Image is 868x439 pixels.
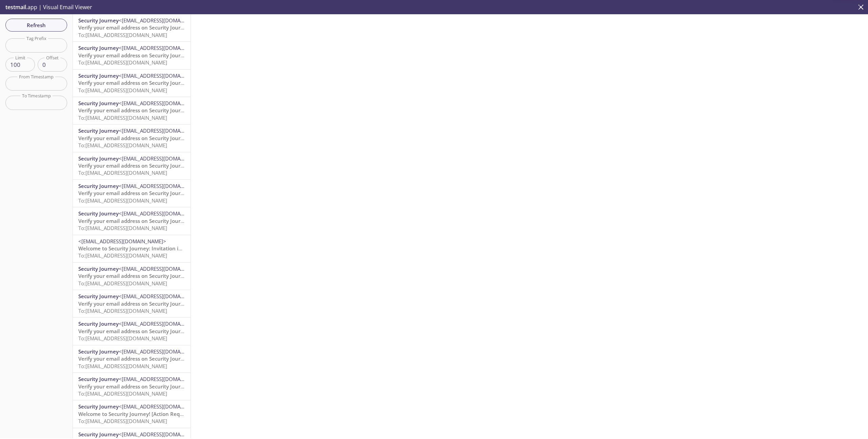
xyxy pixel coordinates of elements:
[119,100,206,107] span: <[EMAIL_ADDRESS][DOMAIN_NAME]>
[78,363,167,369] span: To: [EMAIL_ADDRESS][DOMAIN_NAME]
[78,210,119,217] span: Security Journey
[78,355,190,362] span: Verify your email address on Security Journey
[73,14,191,41] div: Security Journey<[EMAIL_ADDRESS][DOMAIN_NAME]>Verify your email address on Security JourneyTo:[EM...
[73,263,191,290] div: Security Journey<[EMAIL_ADDRESS][DOMAIN_NAME]>Verify your email address on Security JourneyTo:[EM...
[11,21,62,30] span: Refresh
[78,169,167,176] span: To: [EMAIL_ADDRESS][DOMAIN_NAME]
[73,97,191,124] div: Security Journey<[EMAIL_ADDRESS][DOMAIN_NAME]>Verify your email address on Security JourneyTo:[EM...
[78,252,167,259] span: To: [EMAIL_ADDRESS][DOMAIN_NAME]
[119,155,206,162] span: <[EMAIL_ADDRESS][DOMAIN_NAME]>
[119,431,206,438] span: <[EMAIL_ADDRESS][DOMAIN_NAME]>
[73,42,191,69] div: Security Journey<[EMAIL_ADDRESS][DOMAIN_NAME]>Verify your email address on Security JourneyTo:[EM...
[73,125,191,152] div: Security Journey<[EMAIL_ADDRESS][DOMAIN_NAME]>Verify your email address on Security JourneyTo:[EM...
[73,207,191,234] div: Security Journey<[EMAIL_ADDRESS][DOMAIN_NAME]>Verify your email address on Security JourneyTo:[EM...
[78,293,119,300] span: Security Journey
[78,183,119,189] span: Security Journey
[78,79,190,86] span: Verify your email address on Security Journey
[78,162,190,169] span: Verify your email address on Security Journey
[73,70,191,97] div: Security Journey<[EMAIL_ADDRESS][DOMAIN_NAME]>Verify your email address on Security JourneyTo:[EM...
[78,348,119,355] span: Security Journey
[78,24,190,31] span: Verify your email address on Security Journey
[78,72,119,79] span: Security Journey
[78,100,119,107] span: Security Journey
[78,328,190,335] span: Verify your email address on Security Journey
[73,373,191,400] div: Security Journey<[EMAIL_ADDRESS][DOMAIN_NAME]>Verify your email address on Security JourneyTo:[EM...
[78,411,194,417] span: Welcome to Security Journey! [Action Required]
[73,152,191,179] div: Security Journey<[EMAIL_ADDRESS][DOMAIN_NAME]>Verify your email address on Security JourneyTo:[EM...
[78,265,119,272] span: Security Journey
[119,265,206,272] span: <[EMAIL_ADDRESS][DOMAIN_NAME]>
[78,403,119,410] span: Security Journey
[78,320,119,327] span: Security Journey
[73,290,191,317] div: Security Journey<[EMAIL_ADDRESS][DOMAIN_NAME]>Verify your email address on Security JourneyTo:[EM...
[119,403,206,410] span: <[EMAIL_ADDRESS][DOMAIN_NAME]>
[73,180,191,207] div: Security Journey<[EMAIL_ADDRESS][DOMAIN_NAME]>Verify your email address on Security JourneyTo:[EM...
[78,238,166,245] span: <[EMAIL_ADDRESS][DOMAIN_NAME]>
[119,210,206,217] span: <[EMAIL_ADDRESS][DOMAIN_NAME]>
[78,307,167,314] span: To: [EMAIL_ADDRESS][DOMAIN_NAME]
[119,293,206,300] span: <[EMAIL_ADDRESS][DOMAIN_NAME]>
[78,225,167,231] span: To: [EMAIL_ADDRESS][DOMAIN_NAME]
[119,72,206,79] span: <[EMAIL_ADDRESS][DOMAIN_NAME]>
[78,127,119,134] span: Security Journey
[78,245,206,252] span: Welcome to Security Journey: Invitation instructions
[78,87,167,94] span: To: [EMAIL_ADDRESS][DOMAIN_NAME]
[78,32,167,38] span: To: [EMAIL_ADDRESS][DOMAIN_NAME]
[119,183,206,189] span: <[EMAIL_ADDRESS][DOMAIN_NAME]>
[78,114,167,121] span: To: [EMAIL_ADDRESS][DOMAIN_NAME]
[78,418,167,424] span: To: [EMAIL_ADDRESS][DOMAIN_NAME]
[78,197,167,204] span: To: [EMAIL_ADDRESS][DOMAIN_NAME]
[78,190,190,196] span: Verify your email address on Security Journey
[78,59,167,66] span: To: [EMAIL_ADDRESS][DOMAIN_NAME]
[78,383,190,390] span: Verify your email address on Security Journey
[78,272,190,279] span: Verify your email address on Security Journey
[73,235,191,262] div: <[EMAIL_ADDRESS][DOMAIN_NAME]>Welcome to Security Journey: Invitation instructionsTo:[EMAIL_ADDRE...
[73,400,191,427] div: Security Journey<[EMAIL_ADDRESS][DOMAIN_NAME]>Welcome to Security Journey! [Action Required]To:[E...
[78,300,190,307] span: Verify your email address on Security Journey
[78,52,190,59] span: Verify your email address on Security Journey
[5,3,26,11] span: testmail
[119,376,206,382] span: <[EMAIL_ADDRESS][DOMAIN_NAME]>
[78,135,190,141] span: Verify your email address on Security Journey
[119,17,206,24] span: <[EMAIL_ADDRESS][DOMAIN_NAME]>
[78,217,190,224] span: Verify your email address on Security Journey
[119,348,206,355] span: <[EMAIL_ADDRESS][DOMAIN_NAME]>
[78,280,167,287] span: To: [EMAIL_ADDRESS][DOMAIN_NAME]
[78,44,119,51] span: Security Journey
[78,155,119,162] span: Security Journey
[78,17,119,24] span: Security Journey
[78,376,119,382] span: Security Journey
[78,431,119,438] span: Security Journey
[119,320,206,327] span: <[EMAIL_ADDRESS][DOMAIN_NAME]>
[78,390,167,397] span: To: [EMAIL_ADDRESS][DOMAIN_NAME]
[73,318,191,345] div: Security Journey<[EMAIL_ADDRESS][DOMAIN_NAME]>Verify your email address on Security JourneyTo:[EM...
[5,19,67,32] button: Refresh
[73,345,191,373] div: Security Journey<[EMAIL_ADDRESS][DOMAIN_NAME]>Verify your email address on Security JourneyTo:[EM...
[119,127,206,134] span: <[EMAIL_ADDRESS][DOMAIN_NAME]>
[119,44,206,51] span: <[EMAIL_ADDRESS][DOMAIN_NAME]>
[78,335,167,342] span: To: [EMAIL_ADDRESS][DOMAIN_NAME]
[78,107,190,114] span: Verify your email address on Security Journey
[78,142,167,149] span: To: [EMAIL_ADDRESS][DOMAIN_NAME]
